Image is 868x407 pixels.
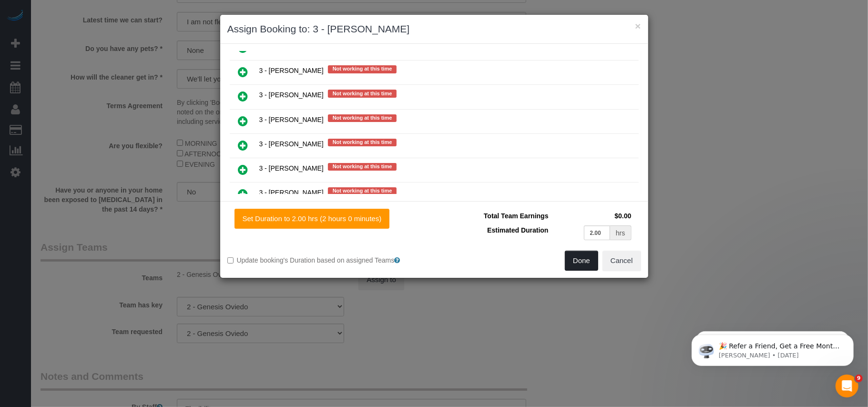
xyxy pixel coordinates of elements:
[227,255,427,265] label: Update booking's Duration based on assigned Teams
[328,90,397,97] span: Not working at this time
[328,187,397,195] span: Not working at this time
[259,189,324,196] span: 3 - [PERSON_NAME]
[635,21,641,31] button: ×
[328,163,397,171] span: Not working at this time
[328,65,397,73] span: Not working at this time
[602,251,641,271] button: Cancel
[41,28,163,130] span: 🎉 Refer a Friend, Get a Free Month! 🎉 Love Automaid? Share the love! When you refer a friend who ...
[259,67,324,75] span: 3 - [PERSON_NAME]
[836,375,858,397] iframe: Intercom live chat
[259,140,324,148] span: 3 - [PERSON_NAME]
[441,209,551,223] td: Total Team Earnings
[855,375,863,382] span: 9
[259,92,324,99] span: 3 - [PERSON_NAME]
[610,225,631,240] div: hrs
[551,209,634,223] td: $0.00
[487,226,548,234] span: Estimated Duration
[259,116,324,123] span: 3 - [PERSON_NAME]
[328,139,397,146] span: Not working at this time
[328,114,397,122] span: Not working at this time
[227,22,641,36] h3: Assign Booking to: 3 - [PERSON_NAME]
[227,257,234,264] input: Update booking's Duration based on assigned Teams
[41,37,164,45] p: Message from Ellie, sent 4d ago
[677,315,868,381] iframe: Intercom notifications message
[565,251,598,271] button: Done
[259,164,324,172] span: 3 - [PERSON_NAME]
[235,209,390,229] button: Set Duration to 2.00 hrs (2 hours 0 minutes)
